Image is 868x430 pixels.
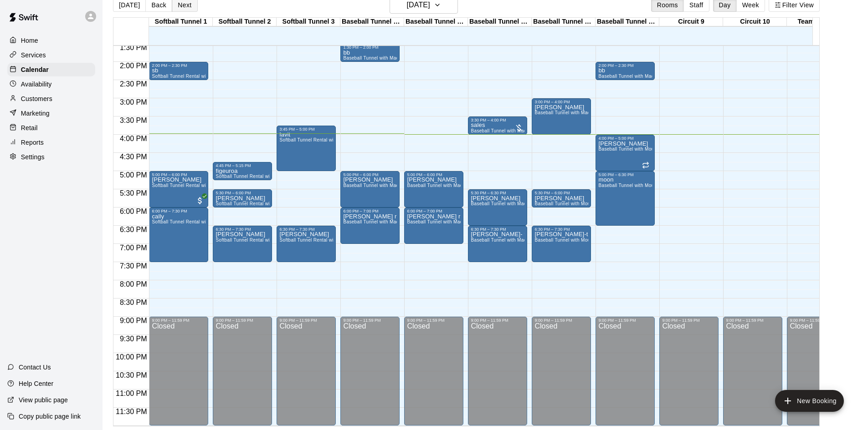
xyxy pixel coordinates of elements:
[152,74,230,79] span: Softball Tunnel Rental with Machine
[149,207,208,262] div: 6:00 PM – 7:30 PM: cally
[407,318,461,323] div: 9:00 PM – 11:59 PM
[279,318,333,323] div: 9:00 PM – 11:59 PM
[471,227,524,232] div: 6:30 PM – 7:30 PM
[279,227,333,232] div: 6:30 PM – 7:30 PM
[21,51,46,60] p: Services
[534,110,599,115] span: Baseball Tunnel with Machine
[790,318,843,323] div: 9:00 PM – 11:59 PM
[118,317,149,324] span: 9:00 PM
[723,317,782,425] div: 9:00 PM – 11:59 PM: Closed
[7,77,95,91] div: Availability
[277,18,340,26] div: Softball Tunnel 3
[598,318,652,323] div: 9:00 PM – 11:59 PM
[216,318,269,323] div: 9:00 PM – 11:59 PM
[468,317,527,425] div: 9:00 PM – 11:59 PM: Closed
[279,238,357,243] span: Softball Tunnel Rental with Machine
[775,390,844,412] button: add
[118,244,149,252] span: 7:00 PM
[213,162,272,180] div: 4:45 PM – 5:15 PM: figeuroa
[149,18,213,26] div: Softball Tunnel 1
[534,100,588,104] div: 3:00 PM – 4:00 PM
[113,353,149,361] span: 10:00 PM
[532,189,591,207] div: 5:30 PM – 6:00 PM: hallman
[596,171,655,226] div: 5:00 PM – 6:30 PM: moon
[7,136,95,149] div: Reports
[113,408,149,415] span: 11:30 PM
[152,318,205,323] div: 9:00 PM – 11:59 PM
[7,63,95,76] a: Calendar
[343,45,397,50] div: 1:30 PM – 2:00 PM
[532,98,591,135] div: 3:00 PM – 4:00 PM: barreras
[596,135,655,171] div: 4:00 PM – 5:00 PM: donnie
[21,65,49,74] p: Calendar
[149,171,208,207] div: 5:00 PM – 6:00 PM: Melissa Nelson
[343,183,408,188] span: Baseball Tunnel with Machine
[468,189,527,226] div: 5:30 PM – 6:30 PM: saldana
[662,318,716,323] div: 9:00 PM – 11:59 PM
[118,226,149,233] span: 6:30 PM
[213,226,272,262] div: 6:30 PM – 7:30 PM: chacon
[19,395,68,405] p: View public page
[343,323,397,429] div: Closed
[598,74,663,79] span: Baseball Tunnel with Machine
[118,135,149,142] span: 4:00 PM
[7,106,95,120] a: Marketing
[149,317,208,425] div: 9:00 PM – 11:59 PM: Closed
[7,150,95,164] a: Settings
[598,136,652,141] div: 4:00 PM – 5:00 PM
[404,207,463,244] div: 6:00 PM – 7:00 PM: hess rancho
[19,412,81,421] p: Copy public page link
[407,323,461,429] div: Closed
[532,317,591,425] div: 9:00 PM – 11:59 PM: Closed
[471,128,535,133] span: Baseball Tunnel with Machine
[152,172,205,177] div: 5:00 PM – 6:00 PM
[213,317,272,425] div: 9:00 PM – 11:59 PM: Closed
[7,48,95,62] div: Services
[343,209,397,213] div: 6:00 PM – 7:00 PM
[118,335,149,343] span: 9:30 PM
[340,18,404,26] div: Baseball Tunnel 4 (Machine)
[596,62,655,80] div: 2:00 PM – 2:30 PM: bb
[152,183,230,188] span: Softball Tunnel Rental with Machine
[216,174,293,179] span: Softball Tunnel Rental with Machine
[343,219,408,224] span: Baseball Tunnel with Machine
[340,317,400,425] div: 9:00 PM – 11:59 PM: Closed
[340,171,400,207] div: 5:00 PM – 6:00 PM: TAYLOR GRACE
[7,34,95,47] a: Home
[118,98,149,106] span: 3:00 PM
[726,318,780,323] div: 9:00 PM – 11:59 PM
[659,18,723,26] div: Circuit 9
[21,94,52,103] p: Customers
[598,63,652,68] div: 2:00 PM – 2:30 PM
[21,109,50,118] p: Marketing
[471,238,535,243] span: Baseball Tunnel with Machine
[216,191,269,195] div: 5:30 PM – 6:00 PM
[19,379,53,388] p: Help Center
[659,317,719,425] div: 9:00 PM – 11:59 PM: Closed
[118,80,149,88] span: 2:30 PM
[21,138,44,147] p: Reports
[662,323,716,429] div: Closed
[343,56,408,61] span: Baseball Tunnel with Machine
[471,201,535,206] span: Baseball Tunnel with Machine
[19,363,51,372] p: Contact Us
[532,18,596,26] div: Baseball Tunnel 7 (Mound/Machine)
[118,189,149,197] span: 5:30 PM
[534,201,596,206] span: Baseball Tunnel with Mound
[7,121,95,135] a: Retail
[790,323,843,429] div: Closed
[726,323,780,429] div: Closed
[21,123,38,132] p: Retail
[468,116,527,135] div: 3:30 PM – 4:00 PM: sales
[149,62,208,80] div: 2:00 PM – 2:30 PM: sb
[407,183,472,188] span: Baseball Tunnel with Machine
[468,18,532,26] div: Baseball Tunnel 6 (Machine)
[343,172,397,177] div: 5:00 PM – 6:00 PM
[277,126,336,171] div: 3:45 PM – 5:00 PM: lavit
[404,18,468,26] div: Baseball Tunnel 5 (Machine)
